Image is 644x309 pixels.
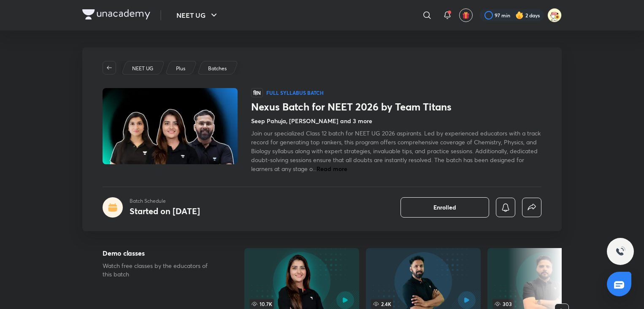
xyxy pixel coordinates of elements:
img: streak [515,11,524,19]
p: Full Syllabus Batch [266,89,324,96]
span: 2.4K [371,299,393,309]
h5: Demo classes [103,248,217,258]
p: NEET UG [132,65,153,72]
a: Company Logo [82,9,150,22]
p: Batches [208,65,227,72]
p: Batch Schedule [130,197,200,205]
span: हिN [251,88,263,97]
h4: Seep Pahuja, [PERSON_NAME] and 3 more [251,116,372,125]
button: avatar [459,8,473,22]
a: NEET UG [131,65,155,72]
button: NEET UG [171,7,224,24]
a: Plus [175,65,187,72]
p: Watch free classes by the educators of this batch [103,262,217,279]
span: Join our specialized Class 12 batch for NEET UG 2026 aspirants. Led by experienced educators with... [251,129,541,173]
img: Samikshya Patra [547,8,562,22]
img: avatar [462,11,470,19]
h4: Started on [DATE] [130,205,200,217]
span: 10.7K [249,299,274,309]
img: Thumbnail [101,87,239,165]
button: Enrolled [400,197,489,218]
span: Read more [317,165,347,173]
img: Company Logo [82,9,150,19]
img: ttu [615,246,625,257]
h1: Nexus Batch for NEET 2026 by Team Titans [251,101,541,113]
p: Plus [176,65,185,72]
a: Batches [207,65,228,72]
span: Enrolled [433,203,456,212]
span: 303 [492,299,514,309]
